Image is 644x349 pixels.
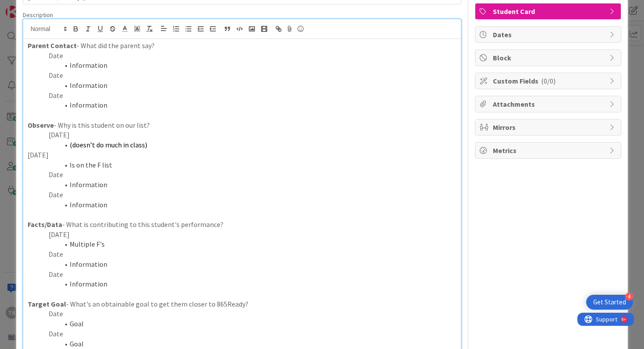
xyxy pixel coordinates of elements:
[541,77,556,85] span: ( 0/0 )
[38,239,457,249] li: Multiple F's
[28,230,457,240] p: [DATE]
[38,200,457,210] li: Information
[38,259,457,269] li: Information
[44,3,49,10] div: 9+
[23,11,53,19] span: Description
[593,298,626,307] div: Get Started
[38,60,457,70] li: Information
[38,100,457,110] li: Information
[625,293,633,300] div: 4
[586,295,633,310] div: Open Get Started checklist, remaining modules: 4
[28,91,457,101] p: Date
[28,249,457,259] p: Date
[38,339,457,349] li: Goal
[18,1,40,12] span: Support
[493,52,605,63] span: Block
[28,329,457,339] p: Date
[28,190,457,200] p: Date
[38,180,457,190] li: Information
[28,150,457,160] p: [DATE]
[38,160,457,170] li: Is on the F list
[28,309,457,319] p: Date
[28,269,457,279] p: Date
[28,51,457,61] p: Date
[493,99,605,109] span: Attachments
[493,6,605,17] span: Student Card
[28,220,457,230] p: - What is contributing to this student's performance?
[28,41,77,50] strong: Parent Contact
[493,76,605,86] span: Custom Fields
[38,279,457,289] li: Information
[28,299,457,309] p: - What's an obtainable goal to get them closer to 865Ready?
[28,41,457,51] p: - What did the parent say?
[493,145,605,156] span: Metrics
[28,70,457,80] p: Date
[28,130,457,140] p: [DATE]
[38,319,457,329] li: Goal
[28,120,457,130] p: - Why is this student on our list?
[493,29,605,40] span: Dates
[28,170,457,180] p: Date
[28,300,66,308] strong: Target Goal
[28,220,62,229] strong: Facts/Data
[38,80,457,91] li: Information
[70,140,147,149] span: (doesn’t do much in class)
[493,122,605,133] span: Mirrors
[28,121,54,129] strong: Observe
